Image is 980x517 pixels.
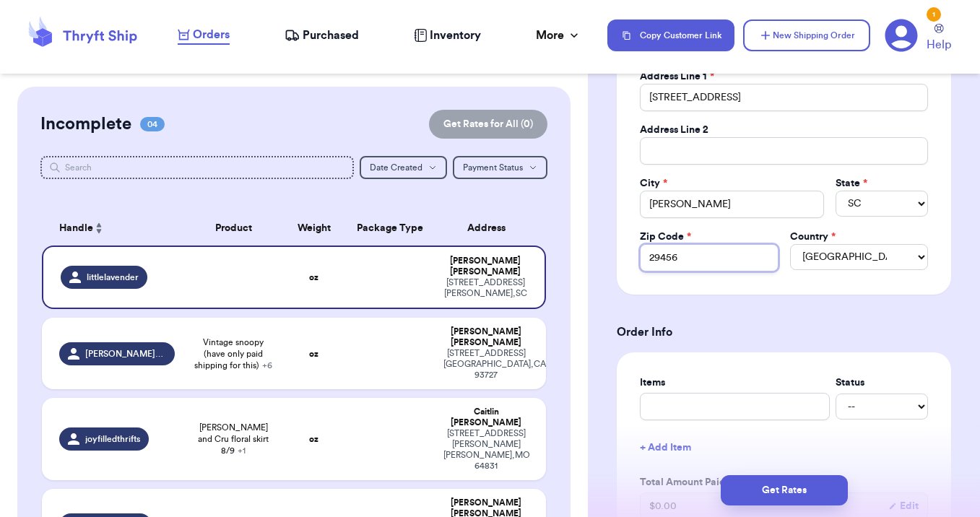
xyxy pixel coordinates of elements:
[192,422,275,456] span: [PERSON_NAME] and Cru floral skirt 8/9
[87,271,139,283] span: littlelavender
[430,27,481,44] span: Inventory
[192,336,275,371] span: Vintage snoopy (have only paid shipping for this)
[370,163,422,172] span: Date Created
[435,211,545,246] th: Address
[927,36,951,53] span: Help
[303,27,359,44] span: Purchased
[284,211,344,246] th: Weight
[443,348,528,381] div: [STREET_ADDRESS] [GEOGRAPHIC_DATA] , CA 93727
[743,19,870,51] button: New Shipping Order
[443,407,528,428] div: Caitlin [PERSON_NAME]
[721,475,848,505] button: Get Rates
[414,27,481,44] a: Inventory
[443,277,526,299] div: [STREET_ADDRESS] [PERSON_NAME] , SC
[836,176,867,191] label: State
[927,7,941,22] div: 1
[453,156,547,179] button: Payment Status
[59,221,93,236] span: Handle
[360,156,447,179] button: Date Created
[927,24,951,53] a: Help
[536,27,581,44] div: More
[140,117,165,131] span: 04
[178,26,230,45] a: Orders
[463,163,523,172] span: Payment Status
[634,432,934,464] button: + Add Item
[640,230,691,244] label: Zip Code
[262,361,272,370] span: + 6
[443,326,528,348] div: [PERSON_NAME] [PERSON_NAME]
[885,19,918,52] a: 1
[238,446,246,455] span: + 1
[344,211,435,246] th: Package Type
[607,19,734,51] button: Copy Customer Link
[640,244,778,271] input: 12345
[836,375,928,390] label: Status
[309,273,318,282] strong: oz
[40,156,353,179] input: Search
[193,26,230,43] span: Orders
[429,110,547,139] button: Get Rates for All (0)
[93,220,105,237] button: Sort ascending
[617,323,951,341] h3: Order Info
[309,435,318,443] strong: oz
[40,113,131,136] h2: Incomplete
[85,348,165,360] span: [PERSON_NAME].[PERSON_NAME].r
[640,176,667,191] label: City
[309,349,318,358] strong: oz
[443,428,528,472] div: [STREET_ADDRESS][PERSON_NAME] [PERSON_NAME] , MO 64831
[443,256,526,277] div: [PERSON_NAME] [PERSON_NAME]
[640,375,830,390] label: Items
[85,433,140,445] span: joyfilledthrifts
[790,230,836,244] label: Country
[640,123,708,137] label: Address Line 2
[640,69,714,84] label: Address Line 1
[183,211,284,246] th: Product
[285,27,359,44] a: Purchased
